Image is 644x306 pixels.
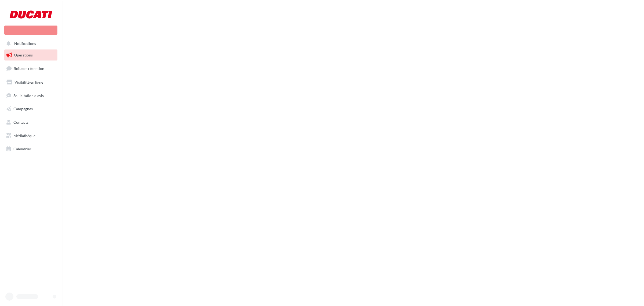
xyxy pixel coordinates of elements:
[3,77,58,88] a: Visibilité en ligne
[13,93,44,98] span: Sollicitation d'avis
[14,53,33,57] span: Opérations
[3,103,58,115] a: Campagnes
[3,63,58,74] a: Boîte de réception
[13,147,31,151] span: Calendrier
[13,120,28,124] span: Contacts
[14,41,36,46] span: Notifications
[3,49,58,61] a: Opérations
[13,133,35,138] span: Médiathèque
[14,66,44,71] span: Boîte de réception
[3,143,58,155] a: Calendrier
[13,106,33,111] span: Campagnes
[3,90,58,101] a: Sollicitation d'avis
[14,80,43,84] span: Visibilité en ligne
[3,130,58,141] a: Médiathèque
[4,26,57,35] div: Nouvelle campagne
[3,117,58,128] a: Contacts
